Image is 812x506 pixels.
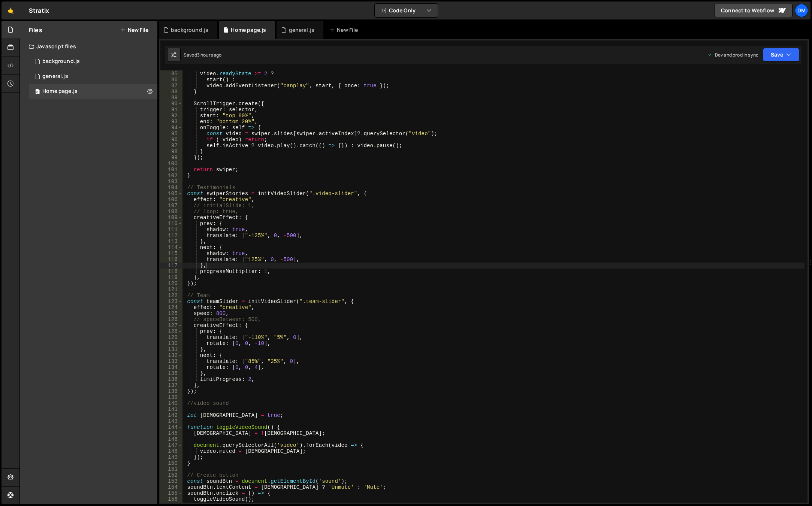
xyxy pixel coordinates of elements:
div: 16575/45066.js [29,54,157,69]
div: 116 [160,257,182,263]
div: 154 [160,484,182,490]
div: 114 [160,245,182,251]
div: 131 [160,346,182,352]
div: 130 [160,340,182,346]
button: Save [763,48,799,61]
a: Connect to Webflow [715,4,793,17]
div: 16575/45977.js [29,84,157,99]
div: 89 [160,95,182,101]
div: 149 [160,454,182,460]
div: 136 [160,376,182,382]
div: 3 hours ago [197,52,222,58]
div: Dev and prod in sync [707,52,758,58]
div: 144 [160,424,182,430]
div: 99 [160,155,182,161]
div: general.js [42,73,68,80]
div: 139 [160,394,182,400]
div: Javascript files [20,39,157,54]
h2: Files [29,26,42,34]
div: 142 [160,412,182,418]
div: 152 [160,472,182,478]
button: New File [120,27,148,33]
div: 95 [160,131,182,137]
div: 117 [160,263,182,269]
div: 146 [160,436,182,442]
div: 102 [160,173,182,179]
div: 153 [160,478,182,484]
div: 105 [160,191,182,197]
div: 126 [160,316,182,322]
div: 96 [160,137,182,143]
div: 106 [160,197,182,203]
div: 94 [160,125,182,131]
div: 109 [160,215,182,221]
div: 113 [160,239,182,245]
div: 85 [160,71,182,77]
div: 156 [160,496,182,502]
div: 151 [160,466,182,472]
div: 108 [160,209,182,215]
div: 125 [160,310,182,316]
span: 0 [35,89,40,95]
div: Home page.js [231,26,266,34]
div: 150 [160,460,182,466]
div: 111 [160,227,182,233]
div: 118 [160,269,182,275]
div: 129 [160,334,182,340]
div: 107 [160,203,182,209]
div: 91 [160,107,182,113]
div: 122 [160,293,182,299]
div: background.js [42,58,80,65]
div: 110 [160,221,182,227]
div: 112 [160,233,182,239]
div: 120 [160,281,182,287]
div: 119 [160,275,182,281]
div: Saved [184,52,222,58]
div: Home page.js [42,88,78,95]
div: 121 [160,287,182,293]
div: 143 [160,418,182,424]
button: Code Only [375,4,438,17]
div: 127 [160,322,182,328]
div: 98 [160,149,182,155]
a: 🤙 [1,1,20,19]
div: 135 [160,370,182,376]
div: 141 [160,406,182,412]
div: 123 [160,299,182,304]
div: New File [329,26,361,34]
div: 101 [160,167,182,173]
div: 90 [160,101,182,107]
div: 140 [160,400,182,406]
div: Stratix [29,6,49,15]
div: 145 [160,430,182,436]
div: 134 [160,364,182,370]
div: 128 [160,328,182,334]
div: 87 [160,83,182,89]
div: 138 [160,388,182,394]
a: Dm [795,4,808,17]
div: 103 [160,179,182,185]
div: 137 [160,382,182,388]
div: 132 [160,352,182,358]
div: 86 [160,77,182,83]
div: 133 [160,358,182,364]
div: general.js [289,26,315,34]
div: 88 [160,89,182,95]
div: 148 [160,448,182,454]
div: 147 [160,442,182,448]
div: 115 [160,251,182,257]
div: 97 [160,143,182,149]
div: 93 [160,119,182,125]
div: 100 [160,161,182,167]
div: 104 [160,185,182,191]
div: 155 [160,490,182,496]
div: 92 [160,113,182,119]
div: 124 [160,304,182,310]
div: background.js [171,26,208,34]
div: 16575/45802.js [29,69,157,84]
